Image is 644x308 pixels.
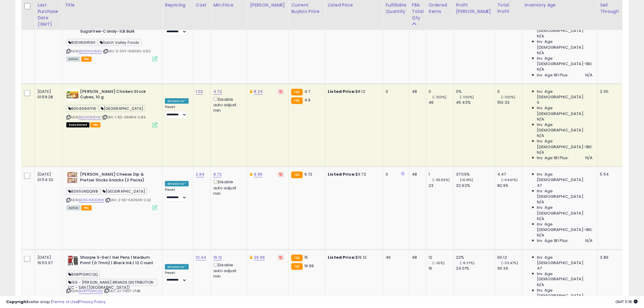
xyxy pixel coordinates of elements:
[537,222,593,233] span: Inv. Age [DEMOGRAPHIC_DATA]-180:
[66,279,157,286] span: ISG - [PERSON_NAME] BRANDS DISTRIBUTION LLC - SAN ([GEOGRAPHIC_DATA])
[537,266,542,271] span: 47
[586,155,593,161] span: N/A
[433,95,447,100] small: (-100%)
[498,89,522,94] div: 0
[502,95,516,100] small: (-100%)
[196,89,203,95] a: 1.02
[537,39,593,50] span: Inv. Age [DEMOGRAPHIC_DATA]:
[460,95,474,100] small: (-100%)
[537,255,593,266] span: Inv. Age [DEMOGRAPHIC_DATA]:
[213,89,222,95] a: 4.72
[105,198,151,202] span: | SKU: 2-KD-530646-2.32
[537,33,544,39] span: N/A
[66,172,158,210] div: ASIN:
[412,89,422,94] div: 48
[196,171,205,177] a: 2.64
[537,138,593,149] span: Inv. Age [DEMOGRAPHIC_DATA]-180:
[537,89,593,100] span: Inv. Age [DEMOGRAPHIC_DATA]:
[213,179,243,196] div: Disable auto adjust min
[80,89,154,102] b: [PERSON_NAME] Chicken Stock Cubes, 10 g
[386,89,404,94] div: 0
[213,96,243,113] div: Disable auto adjust min
[66,89,158,127] div: ASIN:
[498,100,522,105] div: 150.33
[291,97,303,104] small: FBA
[291,263,303,270] small: FBA
[429,100,453,105] div: 46
[66,205,80,211] span: All listings currently available for purchase on Amazon
[165,98,189,104] div: Amazon AI *
[537,155,569,161] span: Inv. Age 181 Plus:
[616,299,638,305] span: 2025-09-11 11:18 GMT
[165,2,191,8] div: Repricing
[600,2,620,15] div: Sell Through
[6,299,28,305] strong: Copyright
[304,263,314,269] span: 16.99
[456,255,495,260] div: 22%
[537,172,593,183] span: Inv. Age [DEMOGRAPHIC_DATA]:
[386,2,407,15] div: Fulfillable Quantity
[328,89,378,94] div: $8.12
[433,177,450,182] small: (-95.65%)
[328,171,355,177] b: Listed Price:
[429,2,451,15] div: Ordered Items
[79,198,104,203] a: B095VMDQW8
[213,2,245,8] div: Min Price
[328,2,380,8] div: Listed Price
[537,271,593,282] span: Inv. Age [DEMOGRAPHIC_DATA]:
[537,238,569,243] span: Inv. Age 181 Plus:
[254,254,265,261] a: 29.99
[456,172,495,177] div: 37.59%
[537,150,544,155] span: N/A
[600,255,618,260] div: 3.89
[291,255,303,261] small: FBA
[498,255,522,260] div: 60.12
[66,89,79,101] img: 51lF0V8EG4L._SL40_.jpg
[537,72,569,78] span: Inv. Age 181 Plus:
[456,2,492,15] div: Profit [PERSON_NAME]
[213,262,243,279] div: Disable auto adjust min
[165,181,189,187] div: Amazon AI *
[498,172,522,177] div: 4.47
[304,171,313,177] span: 9.72
[80,172,154,184] b: [PERSON_NAME] Cheese Dip & Pretzel Sticks Snacks (2 Packs)
[537,288,593,299] span: Inv. Age [DEMOGRAPHIC_DATA]:
[80,255,154,268] b: Sharpie S-Gel | Gel Pens | Medium Point (0.7mm) | Black Ink | 12 Count
[37,2,60,27] div: Last Purchase Date (GMT)
[99,105,145,112] span: [GEOGRAPHIC_DATA]
[600,89,618,94] div: 2.00
[37,89,58,100] div: [DATE] 01:59:28
[90,122,101,128] span: FBA
[66,6,158,61] div: ASIN:
[79,289,103,294] a: B08PFGWCQQ
[537,183,542,188] span: 47
[460,261,475,265] small: (-8.37%)
[537,282,544,288] span: N/A
[291,172,303,178] small: FBA
[412,255,422,260] div: 48
[66,271,100,278] span: B08PFGWCQQ
[429,266,453,271] div: 16
[386,255,404,260] div: 46
[537,205,593,216] span: Inv. Age [DEMOGRAPHIC_DATA]:
[328,254,355,260] b: Listed Price:
[537,199,544,205] span: N/A
[98,39,141,46] span: Dutch Valley Foods
[525,2,595,8] div: Inventory Age
[65,2,160,8] div: Title
[537,233,544,238] span: N/A
[101,188,147,195] span: [GEOGRAPHIC_DATA]
[537,67,544,72] span: N/A
[429,255,453,260] div: 12
[52,299,78,305] a: Terms of Use
[37,255,58,266] div: [DATE] 19:50:07
[537,122,593,133] span: Inv. Age [DEMOGRAPHIC_DATA]:
[537,117,544,122] span: N/A
[213,254,222,261] a: 19.12
[79,299,106,305] a: Privacy Policy
[6,299,106,305] div: seller snap | |
[429,183,453,188] div: 23
[586,238,593,243] span: N/A
[250,172,252,176] i: This overrides the store level Dynamic Max Price for this listing
[537,216,544,222] span: N/A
